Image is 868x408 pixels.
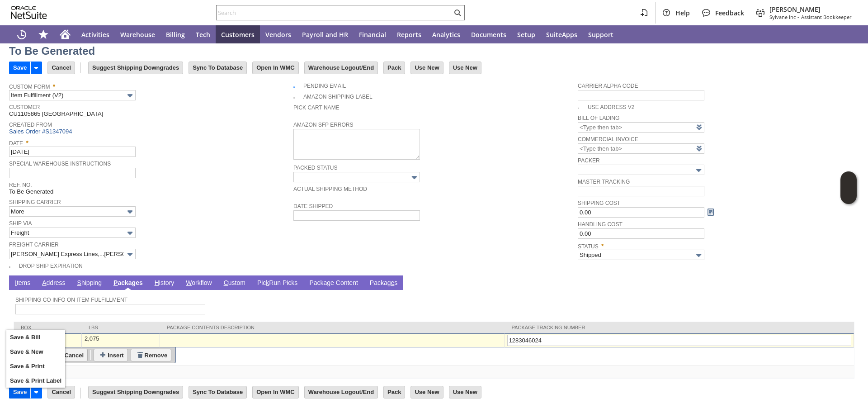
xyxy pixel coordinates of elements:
[391,279,395,286] span: e
[578,250,704,260] input: Shipped
[255,279,300,288] a: PickRun Picks
[42,279,46,286] span: A
[160,25,190,43] a: Billing
[189,386,246,398] input: Sync To Database
[578,200,620,206] a: Shipping Cost
[801,14,852,20] span: Assistant Bookkeeper
[125,207,135,217] img: More Options
[190,25,216,43] a: Tech
[111,279,145,288] a: Packages
[409,172,420,183] img: More Options
[16,29,27,40] svg: Recent Records
[411,62,443,74] input: Use New
[184,279,214,288] a: Workflow
[588,30,613,39] span: Support
[293,122,353,128] a: Amazon SFP Errors
[89,62,183,74] input: Suggest Shipping Downgrades
[9,188,53,195] span: To Be Generated
[449,386,481,398] input: Use New
[541,25,583,43] a: SuiteApps
[706,207,716,217] a: Calculate
[359,30,386,39] span: Financial
[222,279,248,288] a: Custom
[131,349,171,361] input: Remove
[266,279,269,286] span: k
[9,44,95,58] div: To Be Generated
[120,30,155,39] span: Warehouse
[51,349,88,361] input: Cancel
[9,228,136,238] input: Freight
[9,84,50,90] a: Custom Form
[10,363,45,370] span: Save & Print
[303,83,346,89] a: Pending Email
[224,279,228,286] span: C
[354,25,392,43] a: Financial
[327,279,330,286] span: g
[6,375,65,386] a: Save & Print Label
[9,386,30,398] input: Save
[33,25,54,43] div: Shortcuts
[411,386,443,398] input: Use New
[578,143,704,154] input: <Type then tab>
[397,30,421,39] span: Reports
[384,62,405,74] input: Pack
[302,30,348,39] span: Payroll and HR
[368,279,400,288] a: Packages
[89,325,153,330] div: lbs
[186,279,192,286] span: W
[675,9,690,17] span: Help
[48,62,75,74] input: Cancel
[578,122,704,133] input: <Type then tab>
[578,243,599,250] a: Status
[265,30,291,39] span: Vendors
[94,349,127,361] input: Insert
[427,25,466,43] a: Analytics
[512,25,541,43] a: Setup
[10,334,40,341] span: Save & Bill
[769,5,852,14] span: [PERSON_NAME]
[307,279,360,288] a: Package Content
[293,186,367,192] a: Actual Shipping Method
[189,62,246,74] input: Sync To Database
[6,346,65,357] a: Save & New
[546,30,577,39] span: SuiteApps
[253,386,298,398] input: Open In WMC
[578,179,630,185] a: Master Tracking
[77,279,81,286] span: S
[432,30,460,39] span: Analytics
[84,335,157,342] div: 2,075
[9,104,40,110] a: Customer
[196,30,210,39] span: Tech
[9,161,111,167] a: Special Warehouse Instructions
[221,30,255,39] span: Customers
[588,104,634,110] a: Use Address V2
[81,30,109,39] span: Activities
[9,140,23,147] a: Date
[6,332,65,342] a: Save & Bill
[693,165,704,176] img: More Options
[578,221,623,228] a: Handling Cost
[303,94,373,100] a: Amazon Shipping Label
[125,90,135,101] img: More Options
[155,279,159,286] span: H
[843,277,854,288] a: Unrolled view on
[466,25,512,43] a: Documents
[6,361,65,371] a: Save & Print
[19,263,83,269] a: Drop Ship Expiration
[216,25,260,43] a: Customers
[75,279,104,288] a: Shipping
[13,279,33,288] a: Items
[693,250,704,261] img: More Options
[38,29,49,40] svg: Shortcuts
[578,157,599,164] a: Packer
[305,386,377,398] input: Warehouse Logout/End
[715,9,744,17] span: Feedback
[40,279,67,288] a: Address
[578,83,638,89] a: Carrier Alpha Code
[293,165,337,171] a: Packed Status
[89,386,183,398] input: Suggest Shipping Downgrades
[11,6,47,19] svg: logo
[167,325,498,330] div: Package Contents Description
[293,104,340,111] a: Pick Cart Name
[471,30,506,39] span: Documents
